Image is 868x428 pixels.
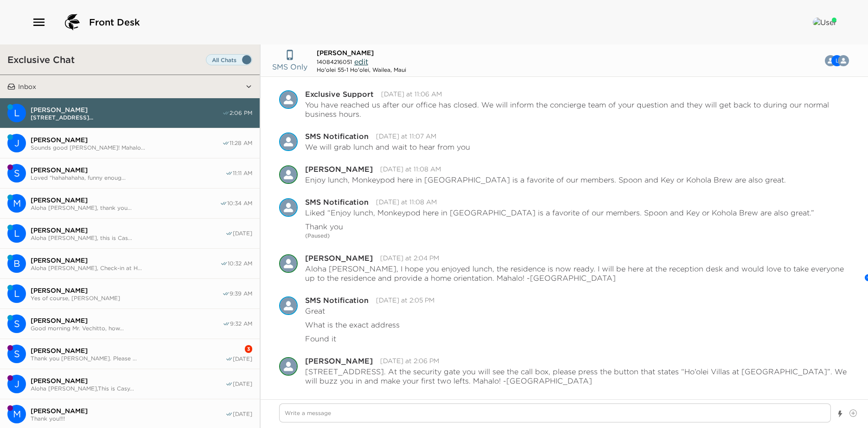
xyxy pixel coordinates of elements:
img: C [279,357,298,376]
div: John Zaruka [7,134,26,152]
span: Thank you!!!! [31,415,225,422]
textarea: Write a message [279,403,831,422]
p: We will grab lunch and wait to hear from you [305,142,470,151]
span: 2:06 PM [230,109,252,117]
span: [PERSON_NAME] [31,106,222,114]
button: CLM [813,51,856,70]
div: Mark Koloseike [7,194,26,213]
div: M [7,405,26,423]
div: Casy Villalun [279,254,298,273]
time: 2025-10-02T21:08:50.215Z [376,198,437,206]
div: Lindsey Readel [7,224,26,243]
div: S [7,164,26,183]
span: Thank you [PERSON_NAME]. Please ... [31,355,225,362]
span: [DATE] [233,380,252,388]
span: [PERSON_NAME] [31,226,225,234]
span: Sounds good [PERSON_NAME]! Mahalo... [31,144,222,151]
span: 14084216051 [317,58,352,65]
div: M [7,194,26,213]
div: Stephen Vecchitto [7,315,26,333]
span: Loved “hahahahaha, funny enoug... [31,174,225,181]
div: SMS Notification [305,132,369,140]
p: Thank you [305,222,343,231]
div: Julie Higgins [7,375,26,393]
img: S [279,198,298,217]
button: Show templates [837,406,843,422]
div: Linda Zaruka [7,284,26,303]
div: Brian Longo [7,254,26,273]
span: 11:11 AM [233,170,252,177]
div: Steve Safigan [7,345,26,363]
div: [PERSON_NAME] [305,165,373,173]
div: J [7,375,26,393]
span: Aloha [PERSON_NAME], this is Cas... [31,234,225,241]
span: Aloha [PERSON_NAME], Check-in at H... [31,264,220,271]
div: Exclusive Support [305,90,374,98]
p: (Paused) [305,231,849,240]
time: 2025-10-02T21:06:51.183Z [381,90,442,98]
span: [PERSON_NAME] [317,49,374,57]
span: [PERSON_NAME] [31,256,220,264]
div: [PERSON_NAME] [305,357,373,365]
img: M [279,165,298,184]
div: L [7,224,26,243]
span: [STREET_ADDRESS]... [31,114,222,121]
div: Casy Villalun [279,357,298,376]
div: L [7,284,26,303]
span: Aloha [PERSON_NAME],This is Casy... [31,385,225,392]
p: Enjoy lunch, Monkeypod here in [GEOGRAPHIC_DATA] is a favorite of our members. Spoon and Key or K... [305,175,786,184]
time: 2025-10-03T00:06:40.860Z [380,357,439,365]
span: [PERSON_NAME] [31,377,225,385]
span: 11:28 AM [230,139,252,147]
div: S [7,315,26,333]
p: Inbox [18,82,36,91]
div: SMS Notification [279,296,298,315]
span: [PERSON_NAME] [31,196,220,204]
div: Melissa Glennon [7,405,26,423]
span: [DATE] [233,355,252,363]
time: 2025-10-03T00:05:00.165Z [376,296,434,304]
div: [PERSON_NAME] [305,254,373,262]
p: Found it [305,334,336,343]
div: L [7,104,26,122]
div: 3 [245,345,252,353]
span: [DATE] [233,410,252,418]
span: [PERSON_NAME] [31,286,222,295]
time: 2025-10-02T21:07:07.034Z [376,132,436,140]
time: 2025-10-03T00:04:33.491Z [380,254,439,262]
p: You have reached us after our office has closed. We will inform the concierge team of your questi... [305,100,849,119]
span: Yes of course, [PERSON_NAME] [31,295,222,302]
h3: Exclusive Chat [7,54,75,65]
span: [DATE] [233,230,252,237]
div: Lindsey Rosenlund [7,104,26,122]
div: Ho'olei 55-1 Ho'olei, Wailea, Maui [317,66,406,73]
p: Liked “Enjoy lunch, Monkeypod here in [GEOGRAPHIC_DATA] is a favorite of our members. Spoon and K... [305,208,814,217]
div: SMS Notification [305,296,369,304]
span: 9:32 AM [230,320,252,327]
p: Aloha [PERSON_NAME], I hope you enjoyed lunch, the residence is now ready. I will be here at the ... [305,264,849,283]
span: [PERSON_NAME] [31,407,225,415]
div: S [7,345,26,363]
span: 10:34 AM [227,200,252,207]
div: SMS Notification [279,198,298,217]
img: User [813,18,836,27]
span: 9:39 AM [230,290,252,297]
span: [PERSON_NAME] [31,136,222,144]
img: E [279,90,298,109]
img: C [279,254,298,273]
span: Front Desk [89,16,140,29]
div: Exclusive Support [279,90,298,109]
div: Melissa Glennon [279,165,298,184]
img: S [279,132,298,151]
span: Aloha [PERSON_NAME], thank you... [31,204,220,211]
time: 2025-10-02T21:08:26.084Z [380,165,441,173]
div: Susan Henry [7,164,26,183]
p: [STREET_ADDRESS]. At the security gate you will see the call box, please press the button that st... [305,367,849,385]
img: S [279,296,298,315]
div: SMS Notification [279,132,298,151]
div: J [7,134,26,152]
div: Casy Villalun [838,55,849,66]
p: SMS Only [272,61,307,72]
img: C [838,55,849,66]
span: [PERSON_NAME] [31,166,225,174]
